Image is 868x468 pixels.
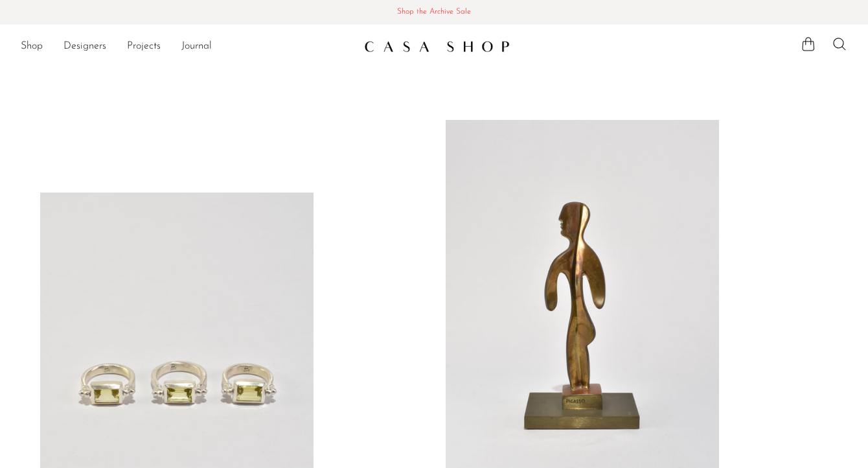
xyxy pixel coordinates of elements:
span: Shop the Archive Sale [10,5,858,19]
a: Projects [127,38,161,55]
a: Designers [63,38,106,55]
a: Shop [21,38,43,55]
a: Journal [181,38,212,55]
nav: Desktop navigation [21,36,354,58]
ul: NEW HEADER MENU [21,36,354,58]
